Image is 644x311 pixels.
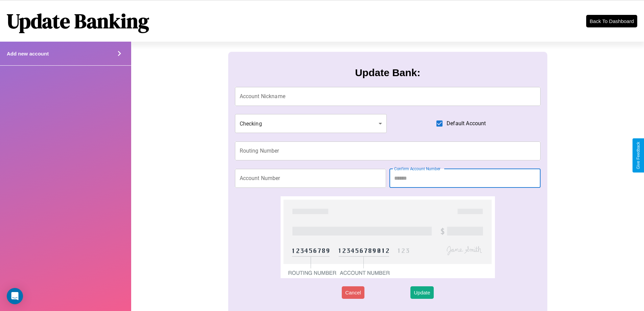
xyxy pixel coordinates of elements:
[7,51,49,57] h4: Add new account
[235,114,387,133] div: Checking
[281,196,495,278] img: check
[410,286,433,299] button: Update
[342,286,364,299] button: Cancel
[355,67,420,79] h3: Update Bank:
[7,288,23,304] div: Open Intercom Messenger
[7,7,149,35] h1: Update Banking
[394,166,440,172] label: Confirm Account Number
[447,119,486,128] span: Default Account
[586,15,637,27] button: Back To Dashboard
[636,142,641,169] div: Give Feedback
